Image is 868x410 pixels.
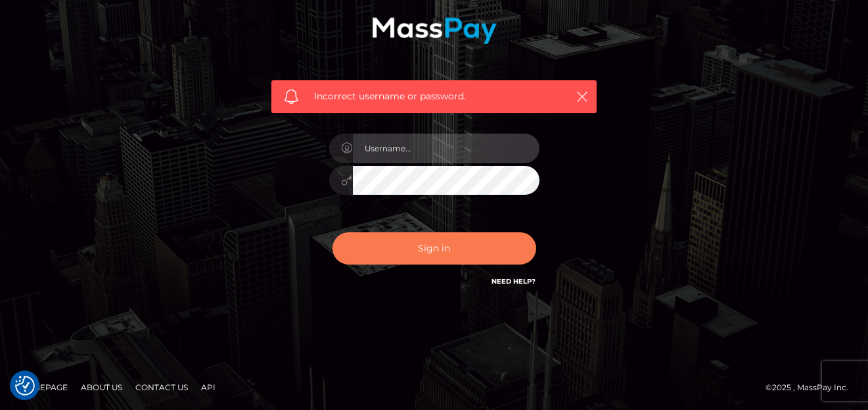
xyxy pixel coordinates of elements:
a: API [196,377,221,397]
a: About Us [76,377,127,397]
span: Incorrect username or password. [314,90,554,103]
a: Need Help? [492,277,536,286]
a: Homepage [14,377,73,397]
img: Revisit consent button [15,376,35,396]
button: Sign in [332,232,536,265]
a: Contact Us [130,377,193,397]
input: Username... [353,134,539,163]
div: © 2025 , MassPay Inc. [765,380,858,395]
button: Consent Preferences [15,376,35,396]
